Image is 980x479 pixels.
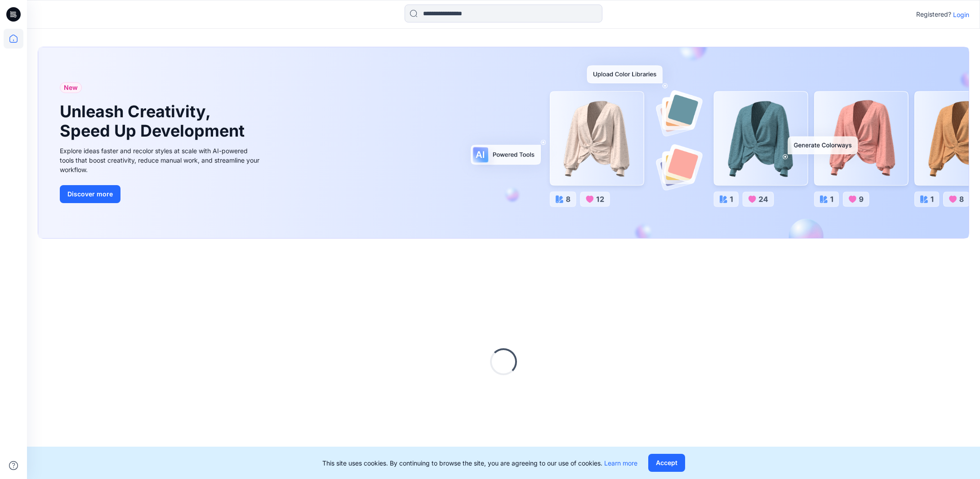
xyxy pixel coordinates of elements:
div: Explore ideas faster and recolor styles at scale with AI-powered tools that boost creativity, red... [60,146,262,174]
button: Discover more [60,185,120,203]
p: Login [953,10,969,19]
p: Registered? [916,9,951,20]
button: Accept [648,454,685,472]
span: New [64,82,78,93]
a: Learn more [604,459,637,467]
a: Discover more [60,185,262,203]
p: This site uses cookies. By continuing to browse the site, you are agreeing to our use of cookies. [322,458,637,468]
h1: Unleash Creativity, Speed Up Development [60,102,249,141]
